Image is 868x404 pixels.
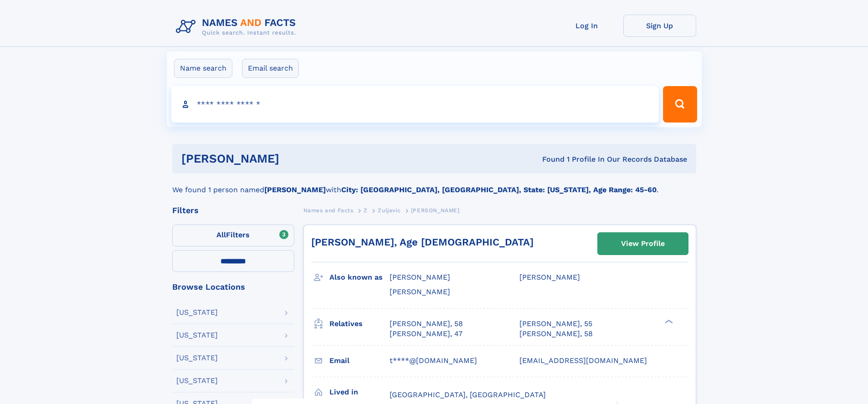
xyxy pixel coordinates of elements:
[172,283,294,291] div: Browse Locations
[172,206,294,215] div: Filters
[171,86,659,123] input: search input
[216,230,226,239] span: All
[411,154,687,164] div: Found 1 Profile In Our Records Database
[172,15,303,39] img: Logo Names and Facts
[519,319,592,329] a: [PERSON_NAME], 55
[329,353,390,368] h3: Email
[663,318,673,324] div: ❯
[390,329,462,339] a: [PERSON_NAME], 47
[242,59,299,78] label: Email search
[390,390,546,399] span: [GEOGRAPHIC_DATA], [GEOGRAPHIC_DATA]
[303,205,354,216] a: Names and Facts
[176,332,218,339] div: [US_STATE]
[663,86,697,123] button: Search Button
[264,185,326,194] b: [PERSON_NAME]
[176,309,218,316] div: [US_STATE]
[390,287,450,296] span: [PERSON_NAME]
[364,205,368,216] a: Z
[364,207,368,214] span: Z
[390,319,463,329] a: [PERSON_NAME], 58
[411,207,460,214] span: [PERSON_NAME]
[329,316,390,332] h3: Relatives
[519,329,593,339] a: [PERSON_NAME], 58
[390,273,450,281] span: [PERSON_NAME]
[172,174,696,195] div: We found 1 person named with .
[623,15,696,37] a: Sign Up
[181,153,411,164] h1: [PERSON_NAME]
[176,377,218,384] div: [US_STATE]
[174,59,232,78] label: Name search
[519,356,647,365] span: [EMAIL_ADDRESS][DOMAIN_NAME]
[329,384,390,400] h3: Lived in
[311,236,534,248] a: [PERSON_NAME], Age [DEMOGRAPHIC_DATA]
[378,205,401,216] a: Zuljevic
[172,225,294,246] label: Filters
[329,270,390,285] h3: Also known as
[341,185,657,194] b: City: [GEOGRAPHIC_DATA], [GEOGRAPHIC_DATA], State: [US_STATE], Age Range: 45-60
[621,233,665,254] div: View Profile
[519,273,580,281] span: [PERSON_NAME]
[378,207,401,214] span: Zuljevic
[550,15,623,37] a: Log In
[598,233,688,255] a: View Profile
[176,354,218,362] div: [US_STATE]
